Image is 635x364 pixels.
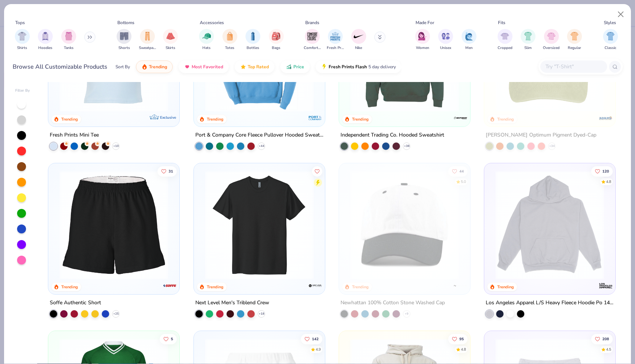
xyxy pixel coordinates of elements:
[258,144,264,148] span: + 44
[56,171,172,279] img: f2aea35a-bd5e-487e-a8a1-25153f44d02a
[453,111,468,125] img: Independent Trading Co. logo
[549,144,555,148] span: + 34
[524,45,532,51] span: Slim
[304,29,321,51] button: filter button
[163,29,178,51] button: filter button
[56,3,172,111] img: dcfe7741-dfbe-4acc-ad9a-3b0f92b71621
[15,19,25,26] div: Tops
[591,166,613,176] button: Like
[438,29,453,51] button: filter button
[315,347,320,352] div: 4.9
[327,45,344,51] span: Fresh Prints
[113,144,119,148] span: + 10
[248,64,269,70] span: Top Rated
[415,29,430,51] button: filter button
[15,29,30,51] div: filter for Shirts
[171,337,173,341] span: 5
[201,3,317,111] img: 1593a31c-dba5-4ff5-97bf-ef7c6ca295f9
[307,31,318,42] img: Comfort Colors Image
[38,29,53,51] button: filter button
[272,32,280,40] img: Bags Image
[117,19,134,26] div: Bottoms
[50,131,99,140] div: Fresh Prints Mini Tee
[65,32,73,40] img: Tanks Image
[247,45,259,51] span: Bottles
[598,111,613,125] img: Adams logo
[245,29,260,51] div: filter for Bottles
[448,166,468,176] button: Like
[453,278,468,293] img: Newhattan logo
[440,45,451,51] span: Unisex
[163,29,178,51] div: filter for Skirts
[226,32,234,40] img: Totes Image
[139,45,156,51] span: Sweatpants
[462,29,476,51] div: filter for Men
[115,63,130,70] div: Sort By
[38,29,53,51] div: filter for Hoodies
[13,62,107,71] div: Browse All Customizable Products
[461,179,466,184] div: 5.0
[305,19,319,26] div: Brands
[416,45,429,51] span: Women
[169,169,173,173] span: 31
[486,298,614,308] div: Los Angeles Apparel L/S Heavy Fleece Hoodie Po 14 Oz
[591,334,613,344] button: Like
[603,29,618,51] button: filter button
[329,64,367,70] span: Fresh Prints Flash
[149,64,167,70] span: Trending
[545,62,602,71] input: Try "T-Shirt"
[199,29,214,51] button: filter button
[459,169,464,173] span: 44
[61,29,76,51] button: filter button
[498,45,512,51] span: Cropped
[141,64,147,70] img: trending.gif
[160,334,177,344] button: Like
[199,29,214,51] div: filter for Hats
[160,115,176,120] span: Exclusive
[570,32,579,40] img: Regular Image
[113,312,119,316] span: + 25
[139,29,156,51] button: filter button
[269,29,284,51] button: filter button
[179,60,229,73] button: Most Favorited
[547,32,556,40] img: Oversized Image
[61,29,76,51] div: filter for Tanks
[312,166,322,176] button: Like
[192,64,223,70] span: Most Favorited
[316,60,401,73] button: Fresh Prints Flash5 day delivery
[38,45,52,51] span: Hoodies
[195,131,323,140] div: Port & Company Core Fleece Pullover Hooded Sweatshirt
[18,32,26,40] img: Shirts Image
[606,347,611,352] div: 4.5
[200,19,224,26] div: Accessories
[465,45,473,51] span: Men
[249,32,257,40] img: Bottles Image
[280,60,310,73] button: Price
[465,32,473,40] img: Men Image
[598,278,613,293] img: Los Angeles Apparel logo
[498,19,505,26] div: Fits
[222,29,237,51] div: filter for Totes
[15,88,30,94] div: Filter By
[64,45,74,51] span: Tanks
[415,29,430,51] div: filter for Women
[120,32,128,40] img: Shorts Image
[438,29,453,51] div: filter for Unisex
[330,31,341,42] img: Fresh Prints Image
[321,64,327,70] img: flash.gif
[117,29,131,51] div: filter for Shorts
[463,171,579,279] img: c9fea274-f619-4c4e-8933-45f8a9322603
[604,19,616,26] div: Styles
[240,64,246,70] img: TopRated.gif
[225,45,234,51] span: Totes
[448,334,468,344] button: Like
[157,166,177,176] button: Like
[312,337,318,341] span: 142
[405,312,408,316] span: + 9
[308,111,323,125] img: Port & Company logo
[461,347,466,352] div: 4.8
[202,45,211,51] span: Hats
[606,32,615,40] img: Classic Image
[442,32,450,40] img: Unisex Image
[317,171,434,279] img: 8aed335b-1f9e-4260-bf02-4325b06134b5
